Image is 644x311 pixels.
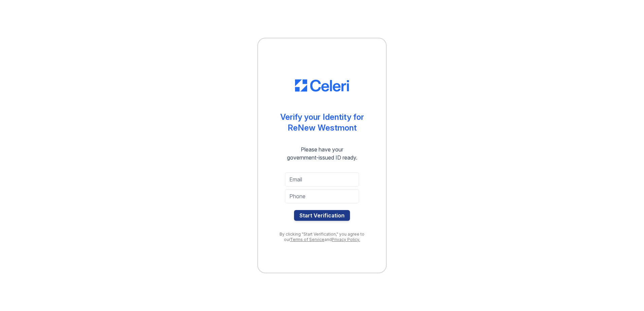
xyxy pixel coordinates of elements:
[275,145,369,162] div: Please have your government-issued ID ready.
[290,237,324,242] a: Terms of Service
[285,189,359,203] input: Phone
[271,232,373,242] div: By clicking "Start Verification," you agree to our and
[295,79,349,92] img: CE_Logo_Blue-a8612792a0a2168367f1c8372b55b34899dd931a85d93a1a3d3e32e68fde9ad4.png
[294,210,350,221] button: Start Verification
[285,172,359,186] input: Email
[332,237,360,242] a: Privacy Policy.
[280,112,364,133] div: Verify your Identity for ReNew Westmont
